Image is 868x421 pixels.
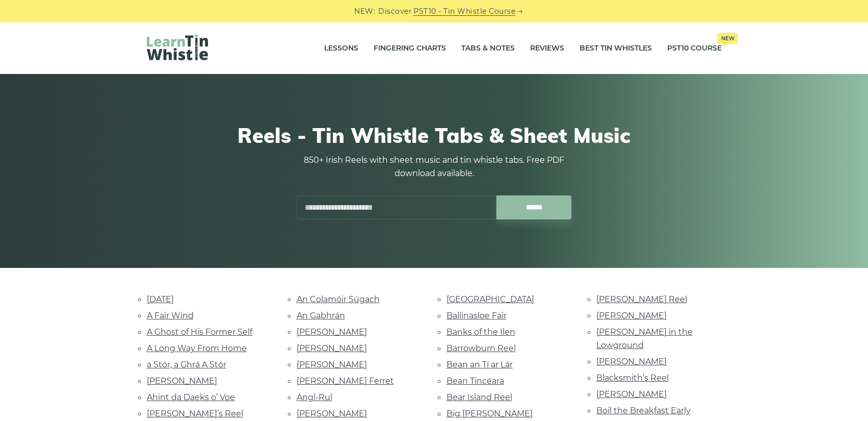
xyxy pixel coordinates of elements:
a: [PERSON_NAME] [596,357,667,366]
a: Lessons [324,36,358,61]
img: LearnTinWhistle.com [147,34,208,60]
a: [PERSON_NAME] [297,327,367,337]
a: [PERSON_NAME] [147,376,217,386]
a: Reviews [530,36,564,61]
a: Banks of the Ilen [446,327,515,337]
p: 850+ Irish Reels with sheet music and tin whistle tabs. Free PDF download available. [297,154,572,180]
a: [PERSON_NAME] Reel [596,294,687,304]
a: a Stór, a Ghrá A Stór [147,360,226,369]
a: Best Tin Whistles [580,36,652,61]
a: Bean Tincéara [446,376,504,386]
a: Bean an Tí ar Lár [446,360,513,369]
a: Fingering Charts [374,36,446,61]
a: [DATE] [147,294,174,304]
a: A Long Way From Home [147,343,247,353]
a: PST10 CourseNew [667,36,722,61]
a: Blacksmith’s Reel [596,373,669,383]
a: [PERSON_NAME] in the Lowground [596,327,693,350]
a: A Fair Wind [147,311,194,320]
span: New [717,33,738,44]
a: [PERSON_NAME] [297,360,367,369]
a: Bear Island Reel [446,392,512,402]
a: [PERSON_NAME] [297,343,367,353]
a: Barrowburn Reel [446,343,516,353]
a: Ballinasloe Fair [446,311,507,320]
a: Ahint da Daeks o’ Voe [147,392,235,402]
a: [PERSON_NAME] [596,311,667,320]
a: A Ghost of His Former Self [147,327,252,337]
a: An Colamóir Súgach [297,294,380,304]
a: [PERSON_NAME] [297,409,367,418]
h1: Reels - Tin Whistle Tabs & Sheet Music [147,123,722,147]
a: An Gabhrán [297,311,345,320]
a: [GEOGRAPHIC_DATA] [446,294,534,304]
a: Boil the Breakfast Early [596,406,691,415]
a: Big [PERSON_NAME] [446,409,533,418]
a: [PERSON_NAME] Ferret [297,376,394,386]
a: Tabs & Notes [461,36,515,61]
a: Angl-Rul [297,392,332,402]
a: [PERSON_NAME] [596,389,667,399]
a: [PERSON_NAME]’s Reel [147,409,243,418]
